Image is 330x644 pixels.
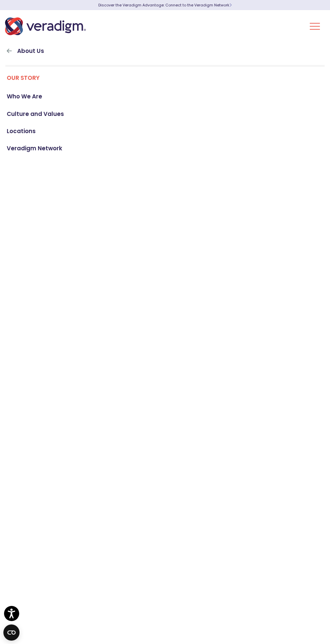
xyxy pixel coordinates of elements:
a: Discover the Veradigm Advantage: Connect to the Veradigm NetworkLearn More [98,2,232,8]
a: Culture and Values [5,105,325,123]
a: About Us [5,42,325,60]
a: Who We Are [5,88,325,105]
button: Toggle Navigation Menu [310,18,320,35]
span: Learn More [229,2,232,8]
a: Our Story [5,72,325,88]
a: Locations [5,123,325,140]
img: Veradigm logo [5,15,86,37]
button: Open CMP widget [3,624,20,641]
a: Veradigm Network [5,140,325,157]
